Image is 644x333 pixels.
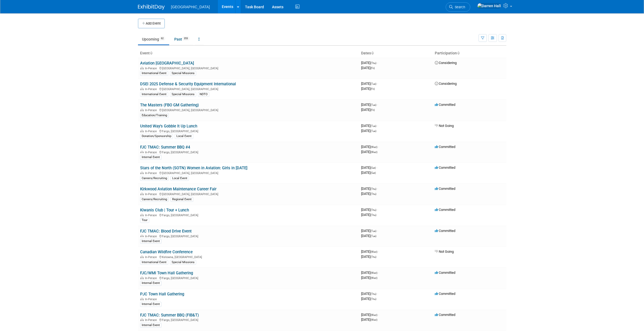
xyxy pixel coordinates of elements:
span: [DATE] [361,66,375,70]
a: Sort by Event Name [150,51,152,55]
span: [DATE] [361,171,376,175]
th: Dates [359,49,433,58]
span: (Tue) [370,82,376,85]
a: Sort by Start Date [371,51,374,55]
span: (Tue) [370,130,376,133]
span: Not Going [435,250,454,254]
span: (Tue) [370,235,376,238]
span: (Thu) [370,255,376,258]
span: 62 [159,37,165,41]
img: In-Person Event [140,192,144,195]
span: In-Person [145,151,159,154]
span: (Thu) [370,298,376,300]
span: - [377,187,378,191]
span: In-Person [145,67,159,70]
span: Search [453,5,465,9]
span: (Thu) [370,62,376,65]
span: Committed [435,292,455,296]
div: [GEOGRAPHIC_DATA], [GEOGRAPHIC_DATA] [140,171,357,175]
span: Committed [435,103,455,107]
img: In-Person Event [140,171,144,174]
img: In-Person Event [140,276,144,279]
span: (Thu) [370,187,376,190]
a: Search [446,2,470,12]
div: Special Missions [170,92,196,97]
span: Committed [435,187,455,191]
img: In-Person Event [140,130,144,132]
span: Not Going [435,124,454,128]
span: (Wed) [370,318,377,321]
span: (Sat) [370,171,376,174]
span: In-Person [145,276,159,280]
span: (Thu) [370,208,376,211]
img: In-Person Event [140,235,144,237]
div: International Event [140,260,168,265]
div: Special Missions [170,71,196,76]
div: [GEOGRAPHIC_DATA], [GEOGRAPHIC_DATA] [140,87,357,91]
a: FJC/WMI Town Hall Gathering [140,271,193,275]
span: (Thu) [370,214,376,216]
span: (Wed) [370,276,377,279]
span: [GEOGRAPHIC_DATA] [171,5,210,9]
div: Education/Training [140,113,169,118]
span: [DATE] [361,166,377,170]
span: In-Person [145,235,159,238]
span: [DATE] [361,187,378,191]
a: Kiwanis Club | Tour + Lunch [140,208,189,212]
a: FJC TMAC: Summer BBQ (FIB&T) [140,313,199,318]
a: Aviation [GEOGRAPHIC_DATA] [140,61,194,66]
span: [DATE] [361,318,377,322]
span: Committed [435,208,455,212]
span: [DATE] [361,297,376,301]
img: In-Person Event [140,87,144,90]
span: In-Person [145,318,159,322]
span: Committed [435,166,455,170]
div: Fargo, [GEOGRAPHIC_DATA] [140,234,357,238]
button: Add Event [138,19,165,28]
a: Upcoming62 [138,34,169,44]
span: - [377,103,378,107]
span: In-Person [145,87,159,91]
span: - [377,208,378,212]
a: Stars of the North (SOTN) Women in Aviation: Girls in [DATE] [140,166,247,170]
span: (Wed) [370,314,377,316]
img: In-Person Event [140,255,144,258]
th: Event [138,49,359,58]
span: - [377,166,377,170]
span: In-Person [145,255,159,259]
span: Considering [435,82,457,86]
div: Internal Event [140,281,161,286]
th: Participation [433,49,506,58]
span: [DATE] [361,87,375,91]
span: [DATE] [361,108,375,112]
div: [GEOGRAPHIC_DATA], [GEOGRAPHIC_DATA] [140,108,357,112]
span: - [377,292,378,296]
div: [GEOGRAPHIC_DATA], [GEOGRAPHIC_DATA] [140,66,357,70]
span: In-Person [145,214,159,217]
span: [DATE] [361,250,379,254]
span: [DATE] [361,313,379,317]
span: In-Person [145,298,159,301]
span: (Tue) [370,103,376,106]
div: Local Event [171,176,189,181]
span: - [378,313,379,317]
img: In-Person Event [140,151,144,153]
div: International Event [140,92,168,97]
span: - [377,82,378,86]
span: (Sat) [370,166,376,169]
span: [DATE] [361,208,378,212]
span: [DATE] [361,129,376,133]
span: 353 [182,37,189,41]
img: In-Person Event [140,67,144,69]
div: Careers/Recruiting [140,176,169,181]
span: Committed [435,145,455,149]
a: The Masters (FBO GM Gathering) [140,103,199,107]
span: [DATE] [361,145,379,149]
span: (Wed) [370,146,377,149]
a: Past353 [170,34,193,44]
div: Tour [140,218,149,223]
span: (Tue) [370,230,376,232]
span: [DATE] [361,103,378,107]
div: Fargo, [GEOGRAPHIC_DATA] [140,213,357,217]
span: Committed [435,271,455,275]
